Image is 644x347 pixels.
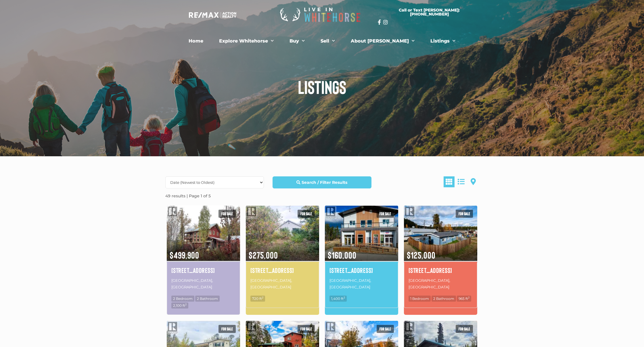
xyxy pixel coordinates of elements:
span: 1,400 ft [329,296,347,302]
sup: 2 [262,296,263,299]
a: [STREET_ADDRESS] [409,265,473,275]
span: Call or Text [PERSON_NAME]: [PHONE_NUMBER] [385,8,474,16]
span: For sale [218,325,236,333]
h1: Listings [161,78,483,96]
img: 101-143 KENO WAY, Whitehorse, Yukon [325,205,398,262]
span: For sale [456,325,473,333]
span: For sale [298,210,315,218]
p: [GEOGRAPHIC_DATA], [GEOGRAPHIC_DATA] [329,277,394,291]
a: Explore Whitehorse [215,35,278,47]
span: 2,100 ft [171,302,188,309]
sup: 2 [468,296,469,299]
p: [GEOGRAPHIC_DATA], [GEOGRAPHIC_DATA] [171,277,235,291]
a: Listings [426,35,460,47]
img: 7223 7TH AVENUE, Whitehorse, Yukon [246,205,319,262]
sup: 2 [344,296,345,299]
span: 1 Bedroom [409,296,431,302]
span: $275,000 [246,242,319,261]
span: 2 Bedroom [171,296,194,302]
p: [GEOGRAPHIC_DATA], [GEOGRAPHIC_DATA] [409,277,473,291]
a: Sell [316,35,339,47]
a: [STREET_ADDRESS] [329,265,394,275]
span: For sale [218,210,236,218]
span: For sale [456,210,473,218]
span: For sale [298,325,315,333]
a: Search / Filter Results [273,176,371,188]
a: [STREET_ADDRESS] [250,265,315,275]
a: About [PERSON_NAME] [346,35,419,47]
a: [STREET_ADDRESS] [171,265,235,275]
a: Buy [285,35,309,47]
span: For sale [377,210,394,218]
img: 1217 7TH AVENUE, Dawson City, Yukon [167,205,240,262]
span: 965 ft [457,296,471,302]
sup: 2 [185,303,187,306]
span: For sale [377,325,394,333]
span: $160,000 [325,242,398,261]
span: $125,000 [404,242,477,261]
img: 8-7 PROSPECTOR ROAD, Whitehorse, Yukon [404,205,477,262]
span: $499,900 [167,242,240,261]
a: Home [184,35,208,47]
p: [GEOGRAPHIC_DATA], [GEOGRAPHIC_DATA] [250,277,315,291]
strong: Search / Filter Results [302,180,347,185]
nav: Menu [164,35,480,47]
span: 720 ft [250,296,265,302]
span: 2 Bathroom [195,296,220,302]
a: Call or Text [PERSON_NAME]: [PHONE_NUMBER] [378,5,481,20]
span: 2 Bathroom [432,296,456,302]
strong: 49 results | Page 1 of 5 [165,193,211,198]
